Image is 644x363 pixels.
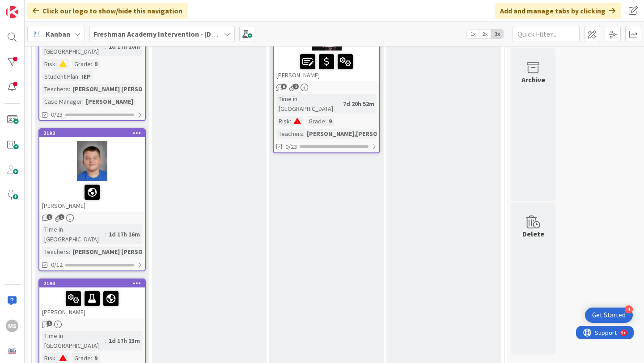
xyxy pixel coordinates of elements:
[326,116,334,126] div: 9
[467,30,479,38] span: 1x
[72,353,91,363] div: Grade
[305,129,419,139] div: [PERSON_NAME],[PERSON_NAME],Sc...
[91,59,92,69] span: :
[521,74,545,85] div: Archive
[47,321,52,326] span: 1
[55,59,57,69] span: :
[585,308,633,323] div: Open Get Started checklist, remaining modules: 4
[105,42,106,51] span: :
[276,94,339,114] div: Time in [GEOGRAPHIC_DATA]
[592,311,626,320] div: Get Started
[276,129,303,139] div: Teachers
[43,280,145,287] div: 2193
[42,353,55,363] div: Risk
[513,26,580,42] input: Quick Filter...
[91,353,92,363] span: :
[39,181,145,211] div: [PERSON_NAME]
[491,30,503,38] span: 3x
[80,72,93,81] div: IEP
[106,336,142,346] div: 1d 17h 13m
[45,4,50,11] div: 9+
[38,128,146,271] a: 2192[PERSON_NAME]Time in [GEOGRAPHIC_DATA]:1d 17h 16mTeachers:[PERSON_NAME] [PERSON_NAME] [PERSON...
[341,99,377,109] div: 7d 20h 52m
[479,30,491,38] span: 2x
[39,279,145,287] div: 2193
[42,59,55,69] div: Risk
[93,30,249,38] b: Freshman Academy Intervention - [DATE]-[DATE]
[46,29,70,39] span: Kanban
[281,84,287,89] span: 6
[325,116,326,126] span: :
[42,37,105,56] div: Time in [GEOGRAPHIC_DATA]
[495,3,621,19] div: Add and manage tabs by clicking
[42,84,69,94] div: Teachers
[39,129,145,211] div: 2192[PERSON_NAME]
[78,72,80,81] span: :
[42,331,105,350] div: Time in [GEOGRAPHIC_DATA]
[27,3,188,19] div: Click our logo to show/hide this navigation
[69,247,70,257] span: :
[303,129,305,139] span: :
[72,59,91,69] div: Grade
[42,224,105,244] div: Time in [GEOGRAPHIC_DATA]
[339,99,341,109] span: :
[82,97,84,106] span: :
[92,353,100,363] div: 9
[70,84,225,94] div: [PERSON_NAME] [PERSON_NAME] [PERSON_NAME]...
[39,287,145,318] div: [PERSON_NAME]
[522,228,544,239] div: Delete
[105,229,106,239] span: :
[84,97,136,106] div: [PERSON_NAME]
[625,305,633,313] div: 4
[6,345,18,357] img: avatar
[42,97,82,106] div: Case Manager
[39,129,145,137] div: 2192
[51,260,63,270] span: 0/12
[42,72,78,81] div: Student Plan
[306,116,325,126] div: Grade
[39,279,145,318] div: 2193[PERSON_NAME]
[51,110,63,119] span: 0/23
[47,214,52,220] span: 1
[6,6,18,18] img: Visit kanbanzone.com
[59,214,64,220] span: 1
[92,59,100,69] div: 9
[285,142,297,152] span: 0/23
[293,84,299,89] span: 1
[106,42,142,51] div: 1d 17h 20m
[105,336,106,346] span: :
[70,247,226,257] div: [PERSON_NAME] [PERSON_NAME] [PERSON_NAME] ...
[19,1,41,12] span: Support
[290,116,291,126] span: :
[42,247,69,257] div: Teachers
[274,51,379,81] div: [PERSON_NAME]
[106,229,142,239] div: 1d 17h 16m
[276,116,290,126] div: Risk
[43,130,145,136] div: 2192
[69,84,70,94] span: :
[55,353,57,363] span: :
[6,320,18,332] div: Ms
